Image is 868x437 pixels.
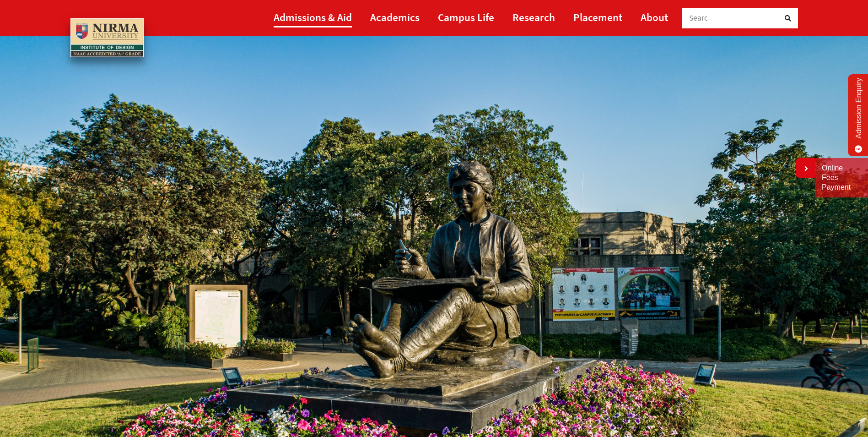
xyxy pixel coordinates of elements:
a: Admissions & Aid [274,7,352,27]
a: Online Fees Payment [822,164,861,192]
a: Placement [573,7,622,27]
img: main_logo [70,18,144,58]
a: Academics [370,7,420,27]
a: Research [512,7,555,27]
a: About [641,7,668,27]
a: Campus Life [438,7,494,27]
span: Searc [689,13,708,23]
